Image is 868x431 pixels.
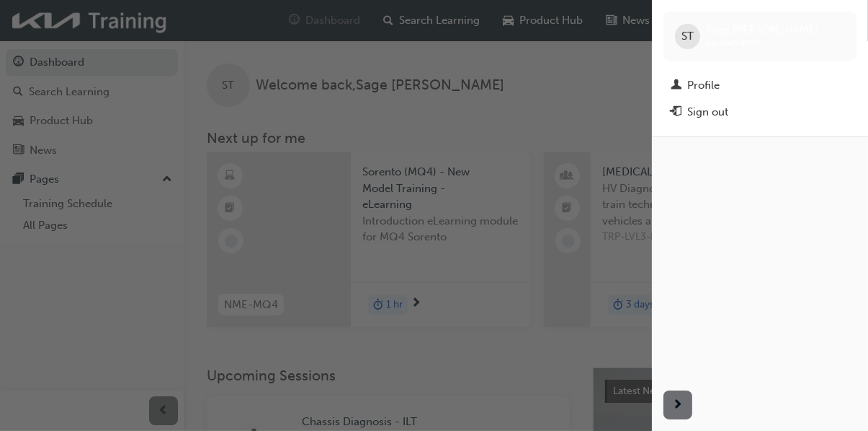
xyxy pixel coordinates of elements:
[673,396,684,414] span: next-icon
[687,104,728,121] div: Sign out
[671,79,681,92] span: man-icon
[681,28,694,45] span: ST
[663,99,856,126] button: Sign out
[671,106,681,119] span: exit-icon
[706,37,761,49] span: kau84581d8
[687,77,720,94] div: Profile
[663,72,856,99] a: Profile
[706,23,819,36] span: Sage [PERSON_NAME]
